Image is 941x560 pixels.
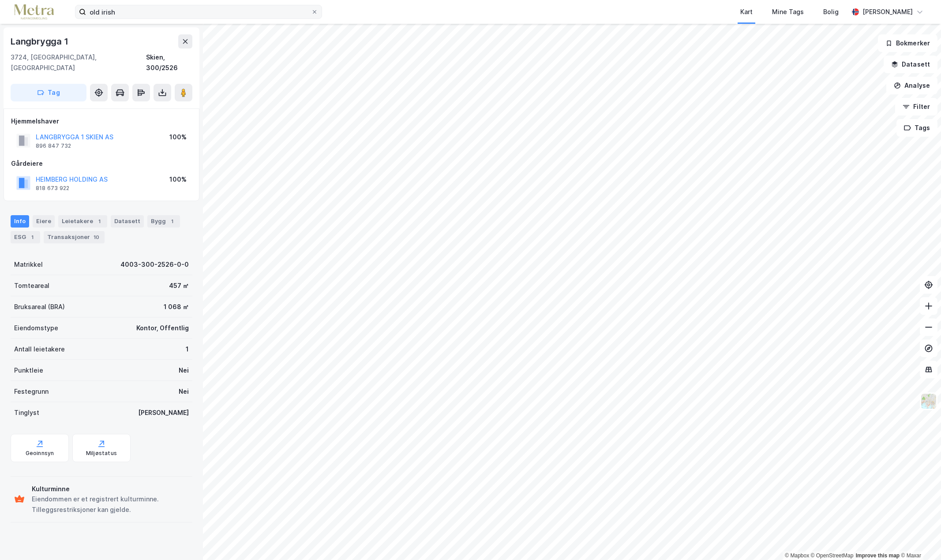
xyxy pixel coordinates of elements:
[32,494,189,515] div: Eiendommen er et registrert kulturminne. Tilleggsrestriksjoner kan gjelde.
[14,280,49,291] div: Tomteareal
[111,215,144,228] div: Datasett
[785,553,809,559] a: Mapbox
[14,259,43,270] div: Matrikkel
[14,302,65,312] div: Bruksareal (BRA)
[36,185,69,192] div: 818 673 922
[147,215,180,228] div: Bygg
[32,484,189,494] div: Kulturminne
[11,52,146,73] div: 3724, [GEOGRAPHIC_DATA], [GEOGRAPHIC_DATA]
[169,132,187,142] div: 100%
[168,217,176,226] div: 1
[28,233,37,242] div: 1
[856,553,900,559] a: Improve this map
[86,5,311,19] input: Søk på adresse, matrikkel, gårdeiere, leietakere eller personer
[14,365,43,376] div: Punktleie
[164,302,189,312] div: 1 068 ㎡
[740,7,753,17] div: Kart
[186,344,189,355] div: 1
[14,323,58,333] div: Eiendomstype
[36,142,71,149] div: 896 847 732
[146,52,192,73] div: Skien, 300/2526
[897,518,941,560] div: Kontrollprogram for chat
[120,259,189,270] div: 4003-300-2526-0-0
[886,77,937,94] button: Analyse
[138,407,189,418] div: [PERSON_NAME]
[11,84,86,101] button: Tag
[11,215,29,228] div: Info
[862,7,913,17] div: [PERSON_NAME]
[26,450,54,457] div: Geoinnsyn
[11,34,70,49] div: Langbrygga 1
[896,119,937,137] button: Tags
[884,56,937,73] button: Datasett
[86,450,117,457] div: Miljøstatus
[11,231,40,243] div: ESG
[179,386,189,397] div: Nei
[11,158,192,169] div: Gårdeiere
[58,215,107,228] div: Leietakere
[811,553,854,559] a: OpenStreetMap
[169,280,189,291] div: 457 ㎡
[44,231,105,243] div: Transaksjoner
[11,116,192,127] div: Hjemmelshaver
[823,7,839,17] div: Bolig
[179,365,189,376] div: Nei
[14,386,49,397] div: Festegrunn
[14,407,39,418] div: Tinglyst
[878,34,937,52] button: Bokmerker
[920,393,937,410] img: Z
[14,4,54,20] img: metra-logo.256734c3b2bbffee19d4.png
[92,233,101,242] div: 10
[772,7,804,17] div: Mine Tags
[169,174,187,185] div: 100%
[897,518,941,560] iframe: Chat Widget
[33,215,55,228] div: Eiere
[95,217,104,226] div: 1
[14,344,65,355] div: Antall leietakere
[136,323,189,333] div: Kontor, Offentlig
[895,98,937,116] button: Filter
